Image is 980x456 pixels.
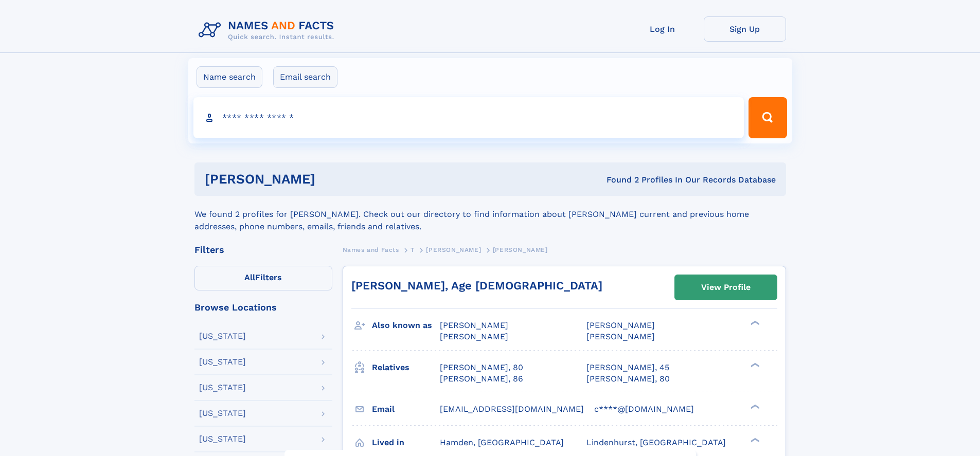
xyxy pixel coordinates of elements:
a: Names and Facts [343,243,399,256]
button: Search Button [749,97,787,138]
label: Filters [194,266,332,290]
label: Name search [197,66,262,88]
span: Lindenhurst, [GEOGRAPHIC_DATA] [586,437,726,447]
a: [PERSON_NAME], 86 [440,373,523,385]
div: ❯ [748,320,760,326]
span: [PERSON_NAME] [586,332,655,341]
a: [PERSON_NAME], 45 [586,362,669,373]
span: All [244,272,255,282]
div: Filters [194,245,332,254]
span: [PERSON_NAME] [586,320,655,330]
div: [US_STATE] [199,358,246,366]
div: [US_STATE] [199,332,246,340]
div: [US_STATE] [199,409,246,417]
div: We found 2 profiles for [PERSON_NAME]. Check out our directory to find information about [PERSON_... [194,196,786,233]
div: ❯ [748,361,760,368]
a: [PERSON_NAME], 80 [586,373,670,385]
div: [US_STATE] [199,384,246,392]
h3: Email [372,400,440,418]
h3: Lived in [372,434,440,451]
div: Browse Locations [194,303,332,312]
span: [PERSON_NAME] [440,332,508,341]
img: Logo Names and Facts [194,16,343,44]
div: Found 2 Profiles In Our Records Database [461,174,776,186]
div: [US_STATE] [199,435,246,443]
input: search input [193,97,744,138]
a: Sign Up [704,16,786,42]
div: View Profile [701,276,751,299]
span: Hamden, [GEOGRAPHIC_DATA] [440,437,564,447]
h3: Relatives [372,359,440,376]
h1: [PERSON_NAME] [205,173,461,186]
a: [PERSON_NAME], 80 [440,362,523,373]
a: T [411,243,415,256]
a: [PERSON_NAME], Age [DEMOGRAPHIC_DATA] [351,279,602,292]
span: T [411,246,415,253]
label: Email search [273,66,337,88]
span: [PERSON_NAME] [440,320,508,330]
span: [EMAIL_ADDRESS][DOMAIN_NAME] [440,404,584,414]
a: View Profile [675,275,777,300]
div: ❯ [748,436,760,443]
a: [PERSON_NAME] [426,243,481,256]
span: [PERSON_NAME] [493,246,548,253]
div: ❯ [748,403,760,410]
span: [PERSON_NAME] [426,246,481,253]
h3: Also known as [372,317,440,334]
a: Log In [621,16,704,42]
